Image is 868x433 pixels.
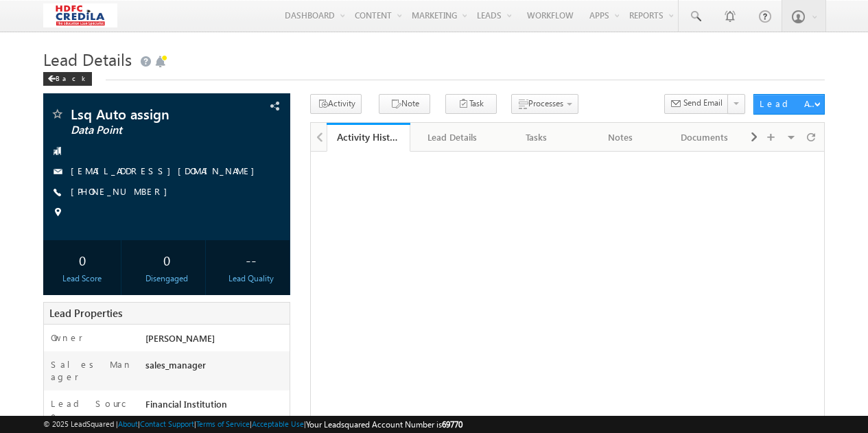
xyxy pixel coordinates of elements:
a: [EMAIL_ADDRESS][DOMAIN_NAME] [71,165,261,176]
a: Tasks [495,123,579,152]
button: Task [445,94,497,114]
a: [PHONE_NUMBER] [71,185,174,197]
label: Owner [51,331,83,344]
div: Notes [590,129,651,145]
a: Terms of Service [196,419,250,428]
a: Notes [579,123,664,152]
a: Contact Support [140,419,194,428]
div: sales_manager [142,358,290,377]
a: Back [43,71,99,83]
div: 0 [131,247,202,272]
div: Activity History [337,130,401,143]
img: Custom Logo [43,3,117,27]
div: -- [215,247,286,272]
button: Processes [511,94,578,114]
label: Sales Manager [51,358,133,383]
div: Financial Institution [142,397,290,417]
span: Lsq Auto assign [71,107,222,121]
div: Lead Quality [215,272,286,285]
div: Tasks [506,129,567,145]
div: Lead Score [47,272,117,285]
div: Disengaged [131,272,202,285]
span: Your Leadsquared Account Number is [306,419,462,430]
span: © 2025 LeadSquared | | | | | [43,418,462,431]
div: Documents [674,129,735,145]
button: Activity [310,94,362,114]
a: Acceptable Use [252,419,304,428]
button: Lead Actions [753,94,824,115]
a: Activity History [327,123,411,152]
span: 69770 [442,419,462,430]
a: About [118,419,138,428]
div: Back [43,72,92,86]
div: 0 [47,247,117,272]
span: Lead Properties [49,306,122,320]
span: Send Email [683,97,723,109]
div: Lead Details [421,129,482,145]
span: Lead Details [43,48,132,70]
span: Processes [528,98,563,108]
a: Documents [663,123,747,152]
button: Send Email [664,94,729,114]
a: Lead Details [410,123,495,152]
div: Lead Actions [760,97,818,110]
button: Note [379,94,430,114]
span: Data Point [71,124,222,137]
label: Lead Source [51,397,133,422]
li: Activity History [327,123,411,150]
span: [PERSON_NAME] [145,332,215,344]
